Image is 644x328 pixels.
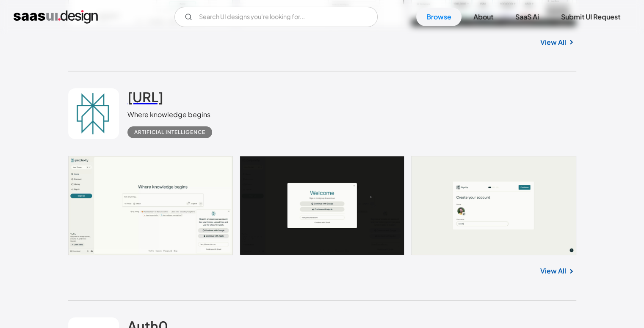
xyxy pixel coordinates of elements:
[127,88,163,109] a: [URL]
[134,127,205,137] div: Artificial Intelligence
[127,88,163,105] h2: [URL]
[540,266,566,276] a: View All
[127,109,219,120] div: Where knowledge begins
[551,8,630,26] a: Submit UI Request
[174,7,378,27] input: Search UI designs you're looking for...
[416,8,462,26] a: Browse
[174,7,378,27] form: Email Form
[463,8,503,26] a: About
[505,8,549,26] a: SaaS Ai
[540,37,566,47] a: View All
[14,10,98,24] a: home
